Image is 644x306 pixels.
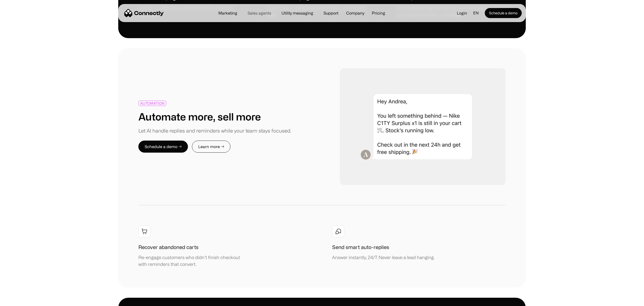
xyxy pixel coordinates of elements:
a: home [124,9,164,17]
div: Company [346,10,364,17]
div: Answer instantly, 24/7. Never leave a lead hanging. [332,254,434,261]
div: en [471,9,485,17]
a: Utility messaging [277,11,317,15]
a: Sales agents [244,11,275,15]
a: Schedule a demo [485,8,522,18]
ul: Language list [10,297,30,304]
div: AUTOMATION [140,101,165,105]
a: Marketing [214,11,241,15]
h1: Automate more, sell more [138,110,261,123]
div: Company [345,10,366,17]
div: Let AI handle replies and reminders while your team stays focused. [138,127,291,135]
div: Re-engage customers who didn’t finish checkout with reminders that convert. [138,254,247,268]
aside: Language selected: English [5,297,30,304]
h1: Send smart auto-replies [332,243,389,251]
a: Support [319,11,342,15]
a: Pricing [368,11,389,15]
a: Learn more → [192,141,230,153]
a: Schedule a demo → [138,141,188,153]
div: en [473,9,479,17]
a: Login [453,9,471,17]
h1: Recover abandoned carts [138,243,198,251]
